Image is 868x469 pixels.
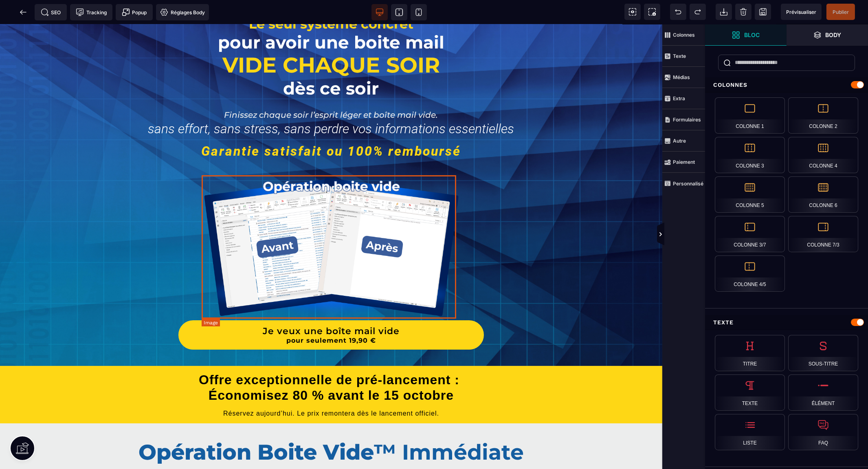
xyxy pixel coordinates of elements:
[705,24,787,46] span: Ouvrir les blocs
[148,97,514,112] span: sans effort, sans stress, sans perdre vos informations essentielles
[35,4,67,20] span: Métadata SEO
[662,46,705,67] span: Texte
[715,176,785,213] div: Colonne 5
[788,216,858,252] div: Colonne 7/3
[662,109,705,130] span: Formulaires
[673,32,695,38] strong: Colonnes
[673,53,686,59] strong: Texte
[411,4,427,20] span: Voir mobile
[204,151,459,294] img: b83449eca90fd40980f62277705b2ada_OBV-_Avant-_Apres_04.png
[116,4,153,20] span: Créer une alerte modale
[788,335,858,371] div: Sous-titre
[662,152,705,173] span: Paiement
[12,343,650,383] h1: Offre exceptionnelle de pré-lancement : Économisez 80 % avant le 15 octobre
[673,117,701,123] strong: Formulaires
[371,4,388,20] span: Voir bureau
[624,4,641,20] span: Voir les composants
[735,4,752,20] span: Nettoyage
[788,374,858,411] div: Élément
[715,374,785,411] div: Texte
[788,176,858,213] div: Colonne 6
[715,414,785,450] div: Liste
[12,383,650,395] text: Réservez aujourd’hui. Le prix remontera dès le lancement officiel.
[705,315,868,330] div: Texte
[786,9,816,15] span: Prévisualiser
[156,4,209,20] span: Favicon
[673,181,703,187] strong: Personnalisé
[705,77,868,92] div: Colonnes
[76,8,107,16] span: Tracking
[788,97,858,134] div: Colonne 2
[715,335,785,371] div: Titre
[283,53,379,75] strong: dès ce soir
[715,216,785,252] div: Colonne 3/7
[286,312,376,320] b: pour seulement 19,90 €
[178,296,484,325] button: Je veux une boîte mail videpour seulement 19,90 €
[690,4,706,20] span: Rétablir
[218,7,444,29] strong: pour avoir une boite mail
[15,4,31,20] span: Retour
[122,8,147,16] span: Popup
[662,130,705,152] span: Autre
[662,173,705,194] span: Personnalisé
[826,4,855,20] span: Enregistrer le contenu
[673,74,690,80] strong: Médias
[744,32,760,38] strong: Bloc
[222,28,440,53] b: VIDE CHAQUE SOIR
[715,97,785,134] div: Colonne 1
[160,8,205,16] span: Réglages Body
[138,415,524,440] span: Opération Boite Vide
[826,32,842,38] strong: Body
[662,67,705,88] span: Médias
[644,4,660,20] span: Capture d'écran
[716,4,732,20] span: Importer
[224,86,438,95] strong: Finissez chaque soir l’esprit léger et boîte mail vide.
[670,4,686,20] span: Défaire
[70,4,112,20] span: Code de suivi
[201,119,461,134] span: Garantie satisfait ou 100% remboursé
[662,88,705,109] span: Extra
[833,9,849,15] span: Publier
[391,4,407,20] span: Voir tablette
[788,414,858,450] div: FAQ
[673,159,695,165] strong: Paiement
[662,24,705,46] span: Colonnes
[673,138,686,144] strong: Autre
[787,24,868,46] span: Ouvrir les calques
[788,137,858,173] div: Colonne 4
[41,8,61,16] span: SEO
[705,222,713,247] span: Afficher les vues
[755,4,771,20] span: Enregistrer
[781,4,822,20] span: Aperçu
[374,415,524,440] strong: ™ Immédiate
[715,137,785,173] div: Colonne 3
[673,95,685,101] strong: Extra
[715,255,785,292] div: Colonne 4/5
